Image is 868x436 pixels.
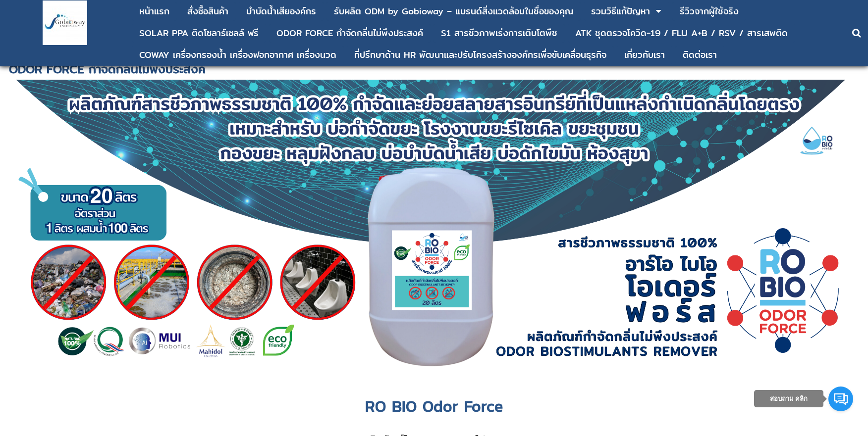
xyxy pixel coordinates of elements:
div: ติดต่อเรา [683,50,717,59]
a: ติดต่อเรา [683,46,717,64]
a: รับผลิต ODM by Gobioway – แบรนด์สิ่งแวดล้อมในชื่อของคุณ [334,2,573,21]
h1: RO BIO Odor Force [15,394,853,418]
div: หน้าแรก [139,7,169,16]
a: ATK ชุดตรวจโควิด-19 / FLU A+B / RSV / สารเสพติด [575,24,788,43]
span: ODOR FORCE กำจัดกลิ่นไม่พึงประสงค์ [9,59,206,78]
img: large-1644130236041.jpg [43,0,87,45]
div: รับผลิต ODM by Gobioway – แบรนด์สิ่งแวดล้อมในชื่อของคุณ [334,7,573,16]
div: ที่ปรึกษาด้าน HR พัฒนาและปรับโครงสร้างองค์กรเพื่อขับเคลื่อนธุรกิจ [354,50,606,59]
div: COWAY เครื่องกรองน้ำ เครื่องฟอกอากาศ เครื่องนวด [139,50,336,59]
a: บําบัดน้ำเสียองค์กร [246,2,316,21]
div: ATK ชุดตรวจโควิด-19 / FLU A+B / RSV / สารเสพติด [575,29,788,38]
a: S1 สารชีวภาพเร่งการเติบโตพืช [441,24,557,43]
a: สั่งซื้อสินค้า [187,2,228,21]
a: ODOR FORCE กำจัดกลิ่นไม่พึงประสงค์ [276,24,423,43]
div: S1 สารชีวภาพเร่งการเติบโตพืช [441,29,557,38]
div: รวมวิธีแก้ปัญหา [591,7,650,16]
div: SOLAR PPA ติดโซลาร์เซลล์ ฟรี [139,29,259,38]
div: บําบัดน้ำเสียองค์กร [246,7,316,16]
div: เกี่ยวกับเรา [624,50,665,59]
a: หน้าแรก [139,2,169,21]
a: SOLAR PPA ติดโซลาร์เซลล์ ฟรี [139,24,259,43]
a: ที่ปรึกษาด้าน HR พัฒนาและปรับโครงสร้างองค์กรเพื่อขับเคลื่อนธุรกิจ [354,46,606,64]
a: รีวิวจากผู้ใช้จริง [680,2,739,21]
a: เกี่ยวกับเรา [624,46,665,64]
span: สอบถาม คลิก [770,395,808,402]
a: COWAY เครื่องกรองน้ำ เครื่องฟอกอากาศ เครื่องนวด [139,46,336,64]
a: รวมวิธีแก้ปัญหา [591,2,650,21]
div: รีวิวจากผู้ใช้จริง [680,7,739,16]
div: สั่งซื้อสินค้า [187,7,228,16]
div: ODOR FORCE กำจัดกลิ่นไม่พึงประสงค์ [276,29,423,38]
